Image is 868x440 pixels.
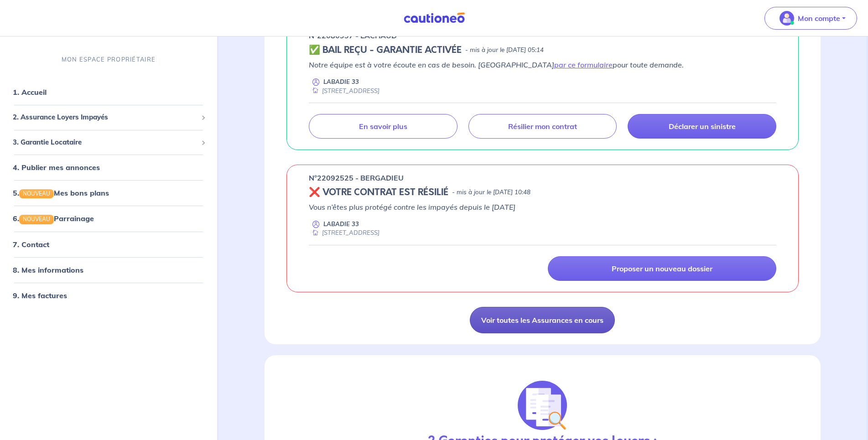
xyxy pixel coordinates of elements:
a: Voir toutes les Assurances en cours [470,307,615,333]
span: 3. Garantie Locataire [13,137,198,147]
h5: ✅ BAIL REÇU - GARANTIE ACTIVÉE [309,45,462,56]
div: 1. Accueil [4,83,213,101]
p: - mis à jour le [DATE] 05:14 [465,46,544,55]
div: 5.NOUVEAUMes bons plans [4,184,213,202]
a: 9. Mes factures [13,290,67,300]
div: 7. Contact [4,235,213,253]
a: 1. Accueil [13,88,47,97]
a: 7. Contact [13,239,49,248]
p: Mon compte [798,13,840,24]
p: n°22092525 - BERGADIEU [309,172,404,183]
h5: ❌ VOTRE CONTRAT EST RÉSILIÉ [309,187,448,198]
p: Résilier mon contrat [508,122,577,131]
div: 8. Mes informations [4,260,213,279]
div: 3. Garantie Locataire [4,133,213,151]
div: [STREET_ADDRESS] [309,228,379,237]
div: state: CONTRACT-VALIDATED, Context: ,MAYBE-CERTIFICATE,,LESSOR-DOCUMENTS,IS-ODEALIM [309,45,776,56]
p: Proposer un nouveau dossier [612,264,712,273]
img: justif-loupe [518,381,567,430]
a: Résilier mon contrat [468,114,617,139]
p: LABADIE 33 [323,220,359,228]
a: 6.NOUVEAUParrainage [13,214,94,223]
a: par ce formulaire [554,60,613,69]
button: illu_account_valid_menu.svgMon compte [764,7,857,30]
p: Notre équipe est à votre écoute en cas de besoin. [GEOGRAPHIC_DATA] pour toute demande. [309,59,776,70]
div: 4. Publier mes annonces [4,158,213,176]
a: 4. Publier mes annonces [13,163,100,172]
div: state: REVOKED, Context: ,MAYBE-CERTIFICATE,,LESSOR-DOCUMENTS,IS-ODEALIM [309,187,776,198]
p: En savoir plus [359,122,407,131]
a: Proposer un nouveau dossier [548,256,776,281]
img: illu_account_valid_menu.svg [780,11,794,26]
div: 6.NOUVEAUParrainage [4,209,213,228]
div: 9. Mes factures [4,286,213,304]
div: 2. Assurance Loyers Impayés [4,109,213,126]
a: 8. Mes informations [13,265,83,274]
img: Cautioneo [400,12,468,24]
span: 2. Assurance Loyers Impayés [13,112,198,123]
p: LABADIE 33 [323,78,359,86]
a: 5.NOUVEAUMes bons plans [13,188,109,197]
p: Déclarer un sinistre [669,122,736,131]
a: En savoir plus [309,114,457,139]
p: - mis à jour le [DATE] 10:48 [452,188,530,197]
div: [STREET_ADDRESS] [309,87,379,95]
a: Déclarer un sinistre [628,114,776,139]
p: MON ESPACE PROPRIÉTAIRE [62,55,156,64]
p: Vous n’êtes plus protégé contre les impayés depuis le [DATE] [309,202,776,212]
